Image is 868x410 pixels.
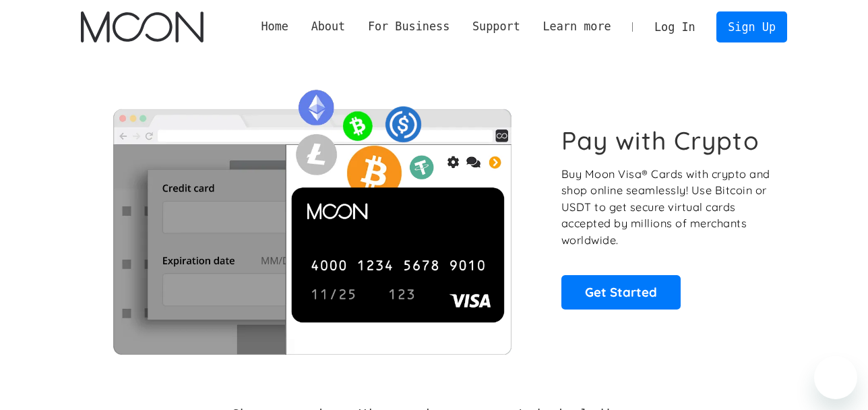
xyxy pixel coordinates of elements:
[300,18,356,35] div: About
[250,18,300,35] a: Home
[561,275,681,309] a: Get Started
[716,11,786,42] a: Sign Up
[81,80,542,354] img: Moon Cards let you spend your crypto anywhere Visa is accepted.
[461,18,531,35] div: Support
[356,18,461,35] div: For Business
[542,18,611,35] div: Learn more
[643,12,706,42] a: Log In
[81,11,203,42] a: home
[561,166,772,249] p: Buy Moon Visa® Cards with crypto and shop online seamlessly! Use Bitcoin or USDT to get secure vi...
[472,18,520,35] div: Support
[81,11,203,42] img: Moon Logo
[368,18,449,35] div: For Business
[814,356,857,399] iframe: Button to launch messaging window
[311,18,346,35] div: About
[532,18,623,35] div: Learn more
[561,125,759,156] h1: Pay with Crypto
